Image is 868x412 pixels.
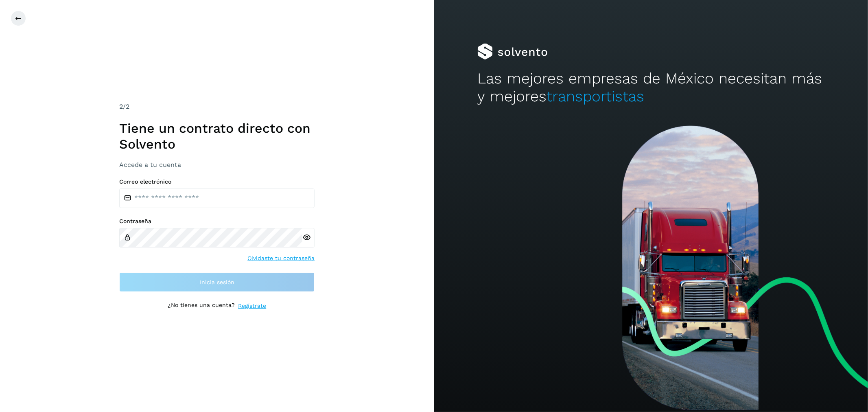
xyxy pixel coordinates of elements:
[119,102,315,112] div: /2
[119,218,315,225] label: Contraseña
[119,103,123,110] span: 2
[119,161,315,169] h3: Accede a tu cuenta
[547,88,644,105] span: transportistas
[168,302,235,310] p: ¿No tienes una cuenta?
[477,70,824,106] h2: Las mejores empresas de México necesitan más y mejores
[119,178,315,185] label: Correo electrónico
[119,121,315,152] h1: Tiene un contrato directo con Solvento
[238,302,266,310] a: Regístrate
[200,279,234,285] span: Inicia sesión
[119,272,315,292] button: Inicia sesión
[247,254,315,263] a: Olvidaste tu contraseña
